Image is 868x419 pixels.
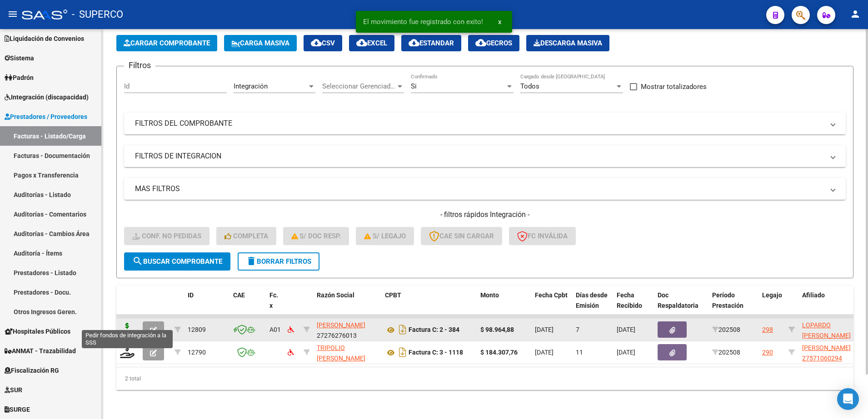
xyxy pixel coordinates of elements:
span: [DATE] [617,326,635,333]
div: 2 total [116,367,853,390]
div: Open Intercom Messenger [837,388,859,410]
span: EXCEL [356,39,387,47]
button: S/ legajo [356,227,414,245]
span: S/ legajo [364,232,406,240]
datatable-header-cell: ID [184,286,229,325]
mat-expansion-panel-header: FILTROS DEL COMPROBANTE [124,113,846,134]
mat-panel-title: FILTROS DE INTEGRACION [135,151,824,161]
span: Padrón [5,73,34,83]
span: Si [411,82,417,90]
datatable-header-cell: Monto [477,286,531,325]
span: Completa [224,232,268,240]
strong: Factura C: 3 - 1118 [409,349,463,356]
span: FC Inválida [517,232,568,240]
button: x [491,14,509,30]
span: Todos [520,82,539,90]
i: Descargar documento [397,322,409,337]
datatable-header-cell: Período Prestación [708,286,758,325]
span: Buscar Comprobante [132,257,222,266]
datatable-header-cell: Legajo [758,286,785,325]
span: Doc Respaldatoria [658,291,698,309]
span: 12809 [188,326,206,333]
span: SUR [5,385,22,395]
app-download-masive: Descarga masiva de comprobantes (adjuntos) [526,35,609,51]
mat-icon: person [850,9,861,20]
span: x [498,18,501,26]
datatable-header-cell: Fecha Recibido [613,286,654,325]
mat-icon: delete [246,256,257,266]
mat-panel-title: FILTROS DEL COMPROBANTE [135,118,824,128]
span: ANMAT - Trazabilidad [5,346,76,356]
span: CAE [233,291,245,299]
div: 290 [762,347,773,358]
mat-icon: menu [7,9,18,20]
span: [PERSON_NAME] 27571060294 [802,344,851,362]
span: Conf. no pedidas [132,232,201,240]
span: El movimiento fue registrado con exito! [363,17,483,26]
span: Integración [234,82,268,90]
mat-icon: search [132,256,143,266]
span: 11 [576,349,583,356]
datatable-header-cell: Fecha Cpbt [531,286,572,325]
span: CAE SIN CARGAR [429,232,494,240]
button: Descarga Masiva [526,35,609,51]
strong: $ 98.964,88 [480,326,514,333]
h4: - filtros rápidos Integración - [124,210,846,220]
span: 202508 [712,349,740,356]
span: Sistema [5,53,34,63]
span: CSV [311,39,335,47]
span: [PERSON_NAME] [317,321,365,329]
button: Buscar Comprobante [124,252,230,271]
span: LOPARDO [PERSON_NAME] 20553965293 [802,321,851,350]
span: 7 [576,326,579,333]
span: Mostrar totalizadores [641,81,707,92]
button: Conf. no pedidas [124,227,210,245]
button: Completa [216,227,276,245]
button: Cargar Comprobante [116,35,217,51]
span: Borrar Filtros [246,257,311,266]
span: Cargar Comprobante [124,39,210,47]
span: S/ Doc Resp. [291,232,341,240]
button: FC Inválida [509,227,576,245]
mat-expansion-panel-header: FILTROS DE INTEGRACION [124,145,846,167]
mat-icon: cloud_download [311,37,322,48]
span: Descarga Masiva [534,39,602,47]
mat-expansion-panel-header: MAS FILTROS [124,178,846,200]
div: 27182855621 [317,343,378,362]
datatable-header-cell: CPBT [381,286,477,325]
h3: Filtros [124,59,155,72]
span: Afiliado [802,291,825,299]
span: 202508 [712,326,740,333]
span: Días desde Emisión [576,291,608,309]
span: Monto [480,291,499,299]
span: TRIPOLIO [PERSON_NAME] [317,344,365,362]
datatable-header-cell: Doc Respaldatoria [654,286,708,325]
span: Fecha Cpbt [535,291,568,299]
mat-panel-title: MAS FILTROS [135,184,824,194]
datatable-header-cell: CAE [229,286,266,325]
span: Legajo [762,291,782,299]
div: 27276276013 [317,320,378,339]
span: [DATE] [535,326,554,333]
span: 12790 [188,349,206,356]
span: Prestadores / Proveedores [5,112,87,122]
span: Fiscalización RG [5,365,59,375]
button: CAE SIN CARGAR [421,227,502,245]
button: Borrar Filtros [238,252,319,271]
datatable-header-cell: Días desde Emisión [572,286,613,325]
span: SURGE [5,404,30,414]
button: Carga Masiva [224,35,297,51]
span: Liquidación de Convenios [5,34,84,44]
span: Integración (discapacidad) [5,92,89,102]
datatable-header-cell: Fc. x [266,286,284,325]
span: ID [188,291,194,299]
span: Fc. x [269,291,278,309]
span: Fecha Recibido [617,291,642,309]
span: Estandar [409,39,454,47]
span: Gecros [475,39,512,47]
button: S/ Doc Resp. [283,227,349,245]
span: A01 [269,326,281,333]
span: Hospitales Públicos [5,326,70,336]
span: [DATE] [617,349,635,356]
div: 298 [762,325,773,335]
